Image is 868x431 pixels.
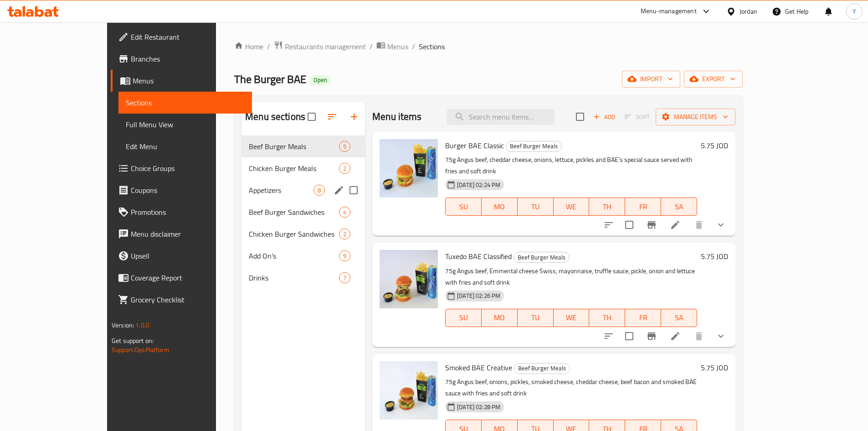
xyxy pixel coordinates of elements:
[131,31,245,42] span: Edit Restaurant
[589,197,625,216] button: TH
[118,114,252,135] a: Full Menu View
[131,163,245,174] span: Choice Groups
[249,185,313,196] span: Appetizers
[339,141,350,152] div: items
[710,214,732,236] button: show more
[310,76,331,84] span: Open
[620,215,639,234] span: Select to update
[665,200,693,213] span: SA
[665,311,693,324] span: SA
[701,361,728,374] h6: 5.75 JOD
[234,41,743,52] nav: breadcrumb
[629,73,673,85] span: import
[249,228,339,239] span: Chicken Burger Sandwiches
[310,75,331,86] div: Open
[126,119,245,130] span: Full Menu View
[249,207,339,218] span: Beef Burger Sandwiches
[111,157,252,179] a: Choice Groups
[241,201,365,223] div: Beef Burger Sandwiches4
[641,214,663,236] button: Branch-specific-item
[445,154,697,177] p: 75g Angus beef, cheddar cheese, onions, lettuce, pickles and BAE's special sauce served with frie...
[112,344,169,356] a: Support.OpsPlatform
[514,363,570,374] span: Beef Burger Meals
[598,325,620,347] button: sort-choices
[339,207,350,218] div: items
[482,309,518,327] button: MO
[557,311,586,324] span: WE
[111,245,252,267] a: Upsell
[380,139,438,197] img: Burger BAE Classic
[620,327,639,346] span: Select to update
[445,265,697,288] p: 75g Angus beef, Emmental cheese Swiss, mayonnaise, truffle sauce, pickle, onion and lettuce with ...
[339,142,350,151] span: 5
[241,267,365,289] div: Drinks7
[554,197,590,216] button: WE
[387,41,408,52] span: Menus
[339,250,350,261] div: items
[853,6,856,16] span: Y
[661,309,697,327] button: SA
[112,335,154,347] span: Get support on:
[339,164,350,173] span: 2
[131,294,245,305] span: Grocery Checklist
[111,267,252,289] a: Coverage Report
[593,311,621,324] span: TH
[126,141,245,152] span: Edit Menu
[131,228,245,239] span: Menu disclaimer
[589,309,625,327] button: TH
[111,48,252,70] a: Branches
[449,200,478,213] span: SU
[339,274,350,282] span: 7
[598,214,620,236] button: sort-choices
[518,309,554,327] button: TU
[111,289,252,311] a: Grocery Checklist
[370,41,373,52] li: /
[380,250,438,308] img: Tuxedo BAE Classified
[339,163,350,174] div: items
[241,245,365,267] div: Add On's9
[445,249,512,263] span: Tuxedo BAE Classified
[590,110,619,124] button: Add
[339,252,350,260] span: 9
[245,110,305,124] h2: Menu sections
[131,207,245,218] span: Promotions
[302,107,321,126] span: Select all sections
[249,141,339,152] span: Beef Burger Meals
[111,179,252,201] a: Coupons
[241,132,365,292] nav: Menu sections
[482,197,518,216] button: MO
[447,109,555,125] input: search
[285,41,366,52] span: Restaurants management
[593,200,621,213] span: TH
[131,250,245,261] span: Upsell
[412,41,415,52] li: /
[111,201,252,223] a: Promotions
[445,197,482,216] button: SU
[688,214,710,236] button: delete
[514,252,569,263] span: Beef Burger Meals
[241,135,365,157] div: Beef Burger Meals5
[590,110,619,124] span: Add item
[506,141,562,152] div: Beef Burger Meals
[661,197,697,216] button: SA
[688,325,710,347] button: delete
[111,223,252,245] a: Menu disclaimer
[715,331,726,342] svg: Show Choices
[518,197,554,216] button: TU
[445,309,482,327] button: SU
[241,223,365,245] div: Chicken Burger Sandwiches2
[339,272,350,283] div: items
[133,75,245,86] span: Menus
[131,185,245,196] span: Coupons
[111,26,252,48] a: Edit Restaurant
[619,110,656,124] span: Select section first
[670,219,681,230] a: Edit menu item
[332,183,346,197] button: edit
[241,179,365,201] div: Appetizers8edit
[445,361,512,374] span: Smoked BAE Creative
[339,228,350,239] div: items
[485,200,514,213] span: MO
[663,111,728,123] span: Manage items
